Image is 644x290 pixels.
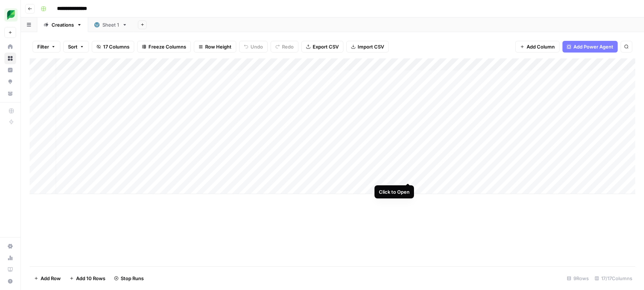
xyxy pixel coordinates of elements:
a: Your Data [4,88,16,99]
button: Sort [63,41,89,53]
a: Learning Hub [4,264,16,275]
span: Import CSV [358,43,384,50]
span: Row Height [205,43,231,50]
a: Creations [37,18,88,32]
div: 17/17 Columns [592,272,635,284]
a: Browse [4,53,16,64]
a: Sheet 1 [88,18,133,32]
a: Settings [4,240,16,252]
span: Export CSV [313,43,339,50]
button: Stop Runs [110,272,148,284]
a: Home [4,41,16,53]
button: Undo [239,41,268,53]
button: Help + Support [4,275,16,287]
button: Row Height [194,41,236,53]
div: 9 Rows [564,272,592,284]
a: Usage [4,252,16,264]
button: Import CSV [346,41,389,53]
span: 17 Columns [103,43,129,50]
span: Add Column [527,43,555,50]
span: Freeze Columns [148,43,186,50]
button: Add Power Agent [562,41,618,53]
div: Click to Open [379,188,410,196]
span: Sort [68,43,78,50]
button: Workspace: SproutSocial [4,6,16,24]
a: Opportunities [4,76,16,88]
span: Filter [37,43,49,50]
div: Creations [52,21,74,28]
button: Add Row [30,272,65,284]
button: Filter [33,41,60,53]
span: Add Row [41,275,61,282]
span: Redo [282,43,294,50]
span: Add 10 Rows [76,275,105,282]
button: Freeze Columns [137,41,191,53]
div: Sheet 1 [102,21,119,28]
button: Export CSV [301,41,343,53]
img: SproutSocial Logo [4,8,18,22]
span: Add Power Agent [573,43,613,50]
button: Add 10 Rows [65,272,110,284]
button: Add Column [515,41,560,53]
button: Redo [271,41,298,53]
a: Insights [4,64,16,76]
button: 17 Columns [92,41,134,53]
span: Undo [251,43,263,50]
span: Stop Runs [121,275,144,282]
